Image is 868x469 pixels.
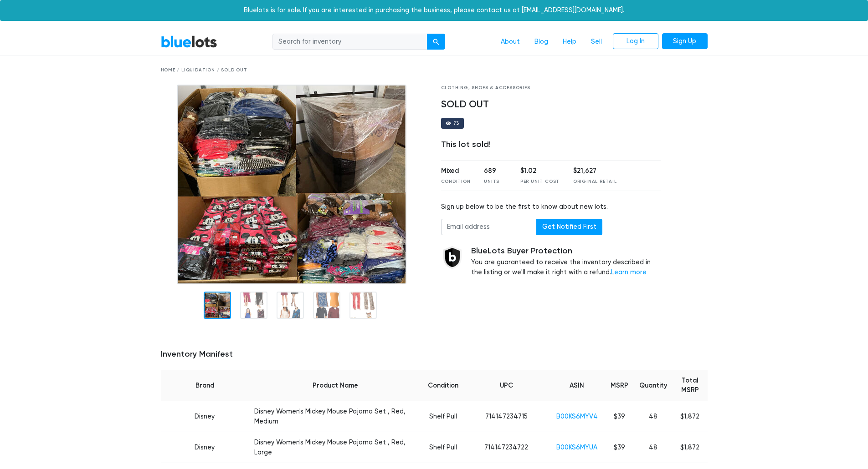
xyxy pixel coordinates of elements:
a: B00KS6MYV4 [556,413,598,420]
div: Home / Liquidation / SOLD OUT [161,67,708,74]
h5: BlueLots Buyer Protection [471,246,661,256]
div: Units [484,178,507,185]
th: UPC [464,370,549,401]
td: 714147234722 [464,432,549,463]
th: Product Name [249,370,422,401]
input: Search for inventory [272,34,427,50]
a: Log In [613,33,658,50]
th: Condition [422,370,464,401]
div: You are guaranteed to receive the inventory described in the listing or we'll make it right with ... [471,246,661,277]
div: Sign up below to be the first to know about new lots. [441,202,661,212]
th: Quantity [634,370,673,401]
div: This lot sold! [441,140,661,150]
td: 48 [634,432,673,463]
img: buyer_protection_shield-3b65640a83011c7d3ede35a8e5a80bfdfaa6a97447f0071c1475b91a4b0b3d01.png [441,246,464,269]
td: $1,872 [673,432,708,463]
td: $1,872 [673,401,708,432]
h5: Inventory Manifest [161,349,708,359]
a: Help [555,33,584,50]
div: Per Unit Cost [520,178,560,185]
div: Condition [441,178,471,185]
td: Shelf Pull [422,432,464,463]
a: About [493,33,527,50]
td: 48 [634,401,673,432]
h4: SOLD OUT [441,99,661,111]
td: 714147234715 [464,401,549,432]
a: Learn more [611,268,647,276]
img: ac82b938-284f-497d-bef9-f60c087d8c0b-1710284428.jpg [177,85,406,284]
a: Sell [584,33,609,50]
div: Mixed [441,166,471,176]
td: Shelf Pull [422,401,464,432]
td: $39 [605,401,634,432]
th: Total MSRP [673,370,708,401]
td: Disney Women's Mickey Mouse Pajama Set , Red, Medium [249,401,422,432]
div: 689 [484,166,507,176]
th: MSRP [605,370,634,401]
td: Disney Women's Mickey Mouse Pajama Set , Red, Large [249,432,422,463]
a: Sign Up [662,33,708,50]
th: Brand [161,370,249,401]
button: Get Notified First [536,219,602,235]
a: B00KS6MYUA [556,444,597,451]
td: Disney [161,401,249,432]
input: Email address [441,219,537,235]
td: $39 [605,432,634,463]
a: BlueLots [161,35,217,48]
div: $21,627 [573,166,617,176]
div: 73 [453,121,460,126]
div: Original Retail [573,178,617,185]
a: Blog [527,33,555,50]
th: ASIN [549,370,605,401]
div: $1.02 [520,166,560,176]
td: Disney [161,432,249,463]
div: Clothing, Shoes & Accessories [441,85,661,91]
